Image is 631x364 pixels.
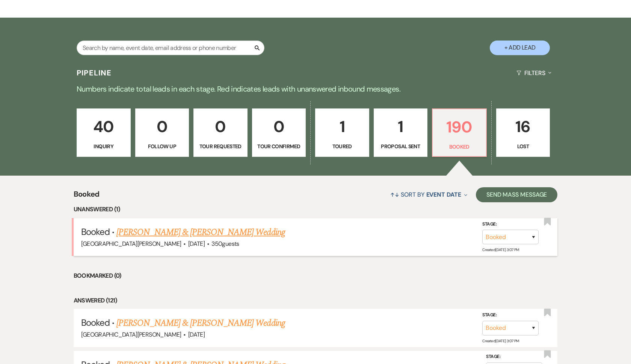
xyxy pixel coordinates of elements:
[77,68,112,78] h3: Pipeline
[496,108,550,157] a: 16Lost
[211,240,239,248] span: 350 guests
[390,191,399,199] span: ↑↓
[426,191,461,199] span: Event Date
[374,108,428,157] a: 1Proposal Sent
[437,114,482,140] p: 190
[320,114,364,139] p: 1
[379,142,423,150] p: Proposal Sent
[513,63,554,83] button: Filters
[82,142,126,150] p: Inquiry
[257,114,301,139] p: 0
[116,316,285,330] a: [PERSON_NAME] & [PERSON_NAME] Wedding
[82,114,126,139] p: 40
[379,114,423,139] p: 1
[252,108,306,157] a: 0Tour Confirmed
[81,317,110,328] span: Booked
[198,142,243,150] p: Tour Requested
[140,114,184,139] p: 0
[501,114,545,139] p: 16
[188,331,205,338] span: [DATE]
[77,108,131,157] a: 40Inquiry
[45,83,586,95] p: Numbers indicate total leads in each stage. Red indicates leads with unanswered inbound messages.
[432,108,487,157] a: 190Booked
[74,188,100,205] span: Booked
[482,247,519,252] span: Created: [DATE] 3:07 PM
[490,41,550,55] button: + Add Lead
[81,240,181,248] span: [GEOGRAPHIC_DATA][PERSON_NAME]
[74,271,558,281] li: Bookmarked (0)
[315,108,369,157] a: 1Toured
[437,143,482,151] p: Booked
[81,226,110,238] span: Booked
[482,311,539,319] label: Stage:
[257,142,301,150] p: Tour Confirmed
[320,142,364,150] p: Toured
[74,296,558,305] li: Answered (121)
[188,240,205,248] span: [DATE]
[482,220,539,229] label: Stage:
[501,142,545,150] p: Lost
[74,205,558,214] li: Unanswered (1)
[476,187,558,202] button: Send Mass Message
[482,338,519,343] span: Created: [DATE] 3:07 PM
[116,226,285,239] a: [PERSON_NAME] & [PERSON_NAME] Wedding
[387,185,470,205] button: Sort By Event Date
[81,331,181,338] span: [GEOGRAPHIC_DATA][PERSON_NAME]
[193,108,248,157] a: 0Tour Requested
[135,108,189,157] a: 0Follow Up
[486,353,542,361] label: Stage:
[140,142,184,150] p: Follow Up
[198,114,243,139] p: 0
[77,41,264,55] input: Search by name, event date, email address or phone number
